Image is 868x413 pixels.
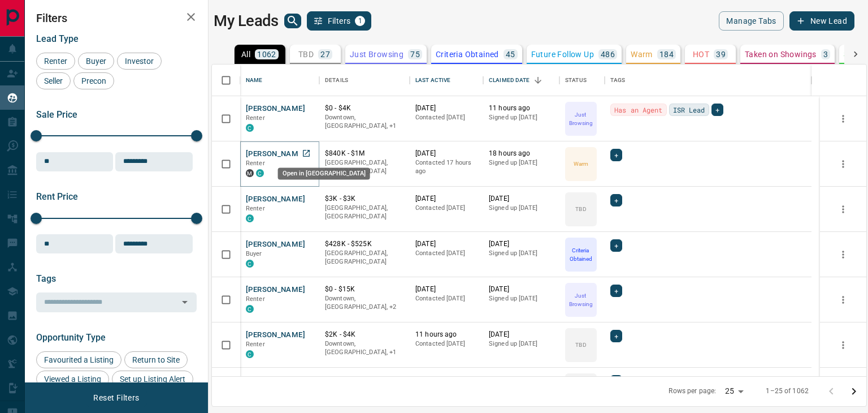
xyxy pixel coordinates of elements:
p: 184 [659,50,674,58]
div: Buyer [78,53,114,70]
p: [GEOGRAPHIC_DATA], [GEOGRAPHIC_DATA] [325,158,404,176]
button: New Lead [789,11,854,31]
span: Renter [246,205,265,212]
p: [DATE] [489,285,554,294]
p: 1062 [257,50,276,58]
p: [DATE] [415,104,478,113]
button: [PERSON_NAME] [246,104,305,114]
p: 11 hours ago [415,330,478,339]
p: Criteria Obtained [566,246,596,263]
button: Go to next page [843,380,865,403]
button: Sort [530,72,546,88]
p: All [241,50,250,58]
span: Lead Type [36,33,79,44]
span: + [614,149,618,161]
p: [DATE] [415,194,478,204]
p: Toronto [325,339,404,357]
p: 75 [410,50,420,58]
div: Last Active [410,64,483,96]
p: Future Follow Up [531,50,594,58]
span: Return to Site [128,355,184,364]
p: Contacted [DATE] [415,113,478,122]
span: Sale Price [36,109,77,120]
p: Criteria Obtained [436,50,499,58]
p: Contacted 17 hours ago [415,158,478,176]
span: Investor [121,57,158,66]
div: + [610,330,622,342]
div: Renter [36,53,75,70]
p: HOT [693,50,709,58]
p: Contacted [DATE] [415,294,478,303]
span: Renter [246,295,265,303]
p: Signed up [DATE] [489,204,554,213]
div: condos.ca [246,124,254,132]
p: $428K - $525K [325,239,404,249]
button: more [835,156,852,173]
span: + [614,240,618,251]
div: 25 [721,383,748,399]
button: [PERSON_NAME] [246,239,305,250]
span: Buyer [82,57,110,66]
p: Signed up [DATE] [489,294,554,303]
div: Details [319,64,410,96]
p: Just Browsing [350,50,403,58]
div: Precon [73,72,114,89]
p: Just Browsing [566,291,596,308]
button: more [835,110,852,127]
span: Opportunity Type [36,332,106,343]
div: + [610,239,622,252]
span: Renter [246,160,265,167]
div: + [711,104,723,116]
p: 18 hours ago [489,149,554,158]
span: Favourited a Listing [40,355,118,364]
p: 39 [716,50,726,58]
p: $840K - $1M [325,149,404,158]
p: 3 [823,50,828,58]
span: Rent Price [36,191,78,202]
div: condos.ca [256,169,264,177]
p: Warm [574,160,588,168]
div: Seller [36,72,71,89]
span: + [614,285,618,296]
span: Viewed a Listing [40,375,105,384]
p: [DATE] [489,375,554,385]
button: more [835,337,852,354]
h2: Filters [36,11,197,25]
p: [GEOGRAPHIC_DATA], [GEOGRAPHIC_DATA] [325,204,404,221]
p: 11 hours ago [489,104,554,113]
p: 45 [506,50,515,58]
span: ISR Lead [673,104,705,115]
div: Tags [605,64,811,96]
p: $0 - $15K [325,285,404,294]
p: Toronto [325,113,404,131]
div: Name [246,64,263,96]
span: + [614,376,618,387]
div: Open in [GEOGRAPHIC_DATA] [278,167,370,179]
div: + [610,194,622,206]
span: + [614,195,618,206]
span: Precon [77,76,110,85]
div: Viewed a Listing [36,371,109,388]
div: condos.ca [246,214,254,222]
p: [DATE] [489,330,554,339]
div: Tags [610,64,626,96]
span: + [614,330,618,342]
p: West End, Toronto [325,294,404,312]
p: Contacted [DATE] [415,249,478,258]
p: $1K - $2K [325,375,404,385]
p: 27 [320,50,330,58]
div: Last Active [415,64,450,96]
div: + [610,149,622,161]
div: Set up Listing Alert [112,371,193,388]
p: [DATE] [415,149,478,158]
p: TBD [575,341,586,349]
span: Has an Agent [614,104,663,115]
p: Signed up [DATE] [489,158,554,167]
div: Investor [117,53,162,70]
button: more [835,201,852,218]
div: Favourited a Listing [36,351,121,368]
div: Claimed Date [483,64,559,96]
p: [DATE] [415,375,478,385]
p: Just Browsing [566,110,596,127]
div: Status [559,64,605,96]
